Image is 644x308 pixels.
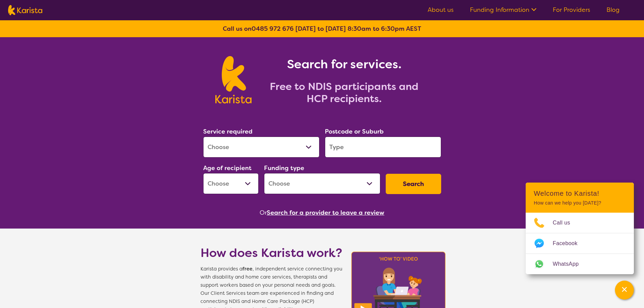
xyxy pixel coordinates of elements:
b: Call us on [DATE] to [DATE] 8:30am to 6:30pm AEST [223,25,421,33]
button: Search [386,174,441,194]
img: Karista logo [215,56,252,103]
a: About us [428,6,454,14]
a: Web link opens in a new tab. [526,254,634,274]
h1: How does Karista work? [200,245,342,261]
span: Call us [553,218,578,228]
button: Channel Menu [615,281,634,300]
div: Channel Menu [526,183,634,274]
h1: Search for services. [260,56,429,72]
p: How can we help you [DATE]? [534,200,626,206]
button: Search for a provider to leave a review [267,208,384,218]
img: Karista logo [8,5,42,15]
label: Service required [203,127,253,136]
label: Postcode or Suburb [325,127,384,136]
input: Type [325,137,441,158]
a: For Providers [553,6,590,14]
ul: Choose channel [526,213,634,274]
label: Funding type [264,164,304,172]
h2: Free to NDIS participants and HCP recipients. [260,80,429,105]
span: WhatsApp [553,259,587,269]
span: Or [260,208,267,218]
a: Blog [606,6,620,14]
b: free [242,266,253,272]
a: 0485 972 676 [252,25,294,33]
h2: Welcome to Karista! [534,189,626,197]
a: Funding Information [470,6,536,14]
label: Age of recipient [203,164,252,172]
span: Facebook [553,238,586,248]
